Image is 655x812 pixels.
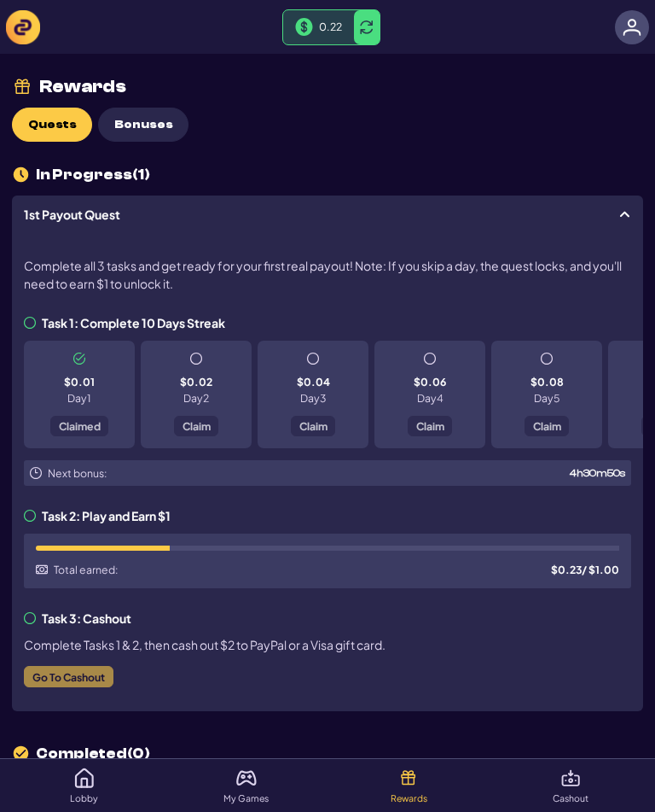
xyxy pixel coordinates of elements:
p: $0.06 [414,377,446,387]
a: 1st Payout Quest [12,196,643,233]
span: 1st Payout Quest [24,208,617,220]
p: Day 5 [534,393,560,403]
img: Lobby [74,768,95,788]
p: Cashout [553,794,588,803]
button: Quests [12,108,92,142]
p: Lobby [70,794,98,803]
p: Day 3 [300,393,326,403]
span: Complete all 3 tasks and get ready for your first real payout! Note: If you skip a day, the quest... [24,257,631,293]
img: avatar [623,18,641,37]
span: Quests [28,118,77,132]
p: $0.08 [530,377,564,387]
p: Day 2 [183,393,209,403]
p: Rewards [391,794,427,803]
p: $0.02 [180,377,212,387]
div: $ 0.23 / $1.00 [551,563,619,576]
p: Day 4 [417,393,443,403]
span: Complete Tasks 1 & 2, then cash out $2 to PayPal or a Visa gift card. [24,636,385,654]
h2: In Progress ( 1 ) [12,166,643,184]
h3: Task 3: Cashout [24,612,131,624]
p: Next bonus: [48,466,107,480]
h3: Task 2: Play and Earn $1 [24,510,171,522]
p: Day 1 [67,393,91,403]
img: icon [12,745,30,762]
img: rewards [12,76,33,97]
img: logo [6,10,40,44]
div: 4 h 30 m 50 s [570,466,625,480]
p: $0.01 [64,377,95,387]
h2: Completed ( 0 ) [12,745,643,762]
span: 0.22 [319,20,342,33]
div: Rewards [39,78,126,96]
img: Rewards [398,768,419,788]
span: Bonuses [114,118,173,132]
img: Cashout [560,768,581,788]
p: $0.04 [297,377,330,387]
button: Bonuses [98,108,188,142]
img: Money Bill [295,18,313,35]
img: icon [12,166,30,184]
img: My Games [236,768,257,788]
h3: Task 1: Complete 10 Days Streak [24,317,225,329]
div: 1st Payout Quest [12,233,643,711]
p: My Games [223,794,269,803]
p: Total earned: [54,563,119,576]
